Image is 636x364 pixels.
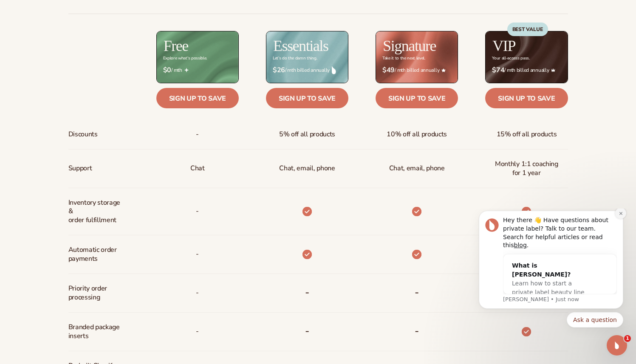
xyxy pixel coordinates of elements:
[156,88,239,108] a: Sign up to save
[492,56,529,61] div: Your all-access pass.
[382,66,395,74] strong: $49
[279,127,335,142] span: 5% off all products
[376,31,458,83] img: Signature_BG_eeb718c8-65ac-49e3-a4e5-327c6aa73146.jpg
[273,38,328,54] h2: Essentials
[273,66,285,74] strong: $26
[273,66,342,74] span: / mth billed annually
[441,68,446,72] img: Star_6.png
[624,335,631,342] span: 1
[382,66,451,74] span: / mth billed annually
[163,66,232,74] span: / mth
[415,285,419,299] b: -
[486,31,567,83] img: VIP_BG_199964bd-3653-43bc-8a67-789d2d7717b9.jpg
[68,319,125,344] span: Branded package inserts
[273,56,317,61] div: Let’s do the damn thing.
[196,324,199,339] span: -
[101,104,157,119] button: Quick reply: Ask a question
[279,161,335,176] p: Chat, email, phone
[305,285,309,299] b: -
[164,38,188,54] h2: Free
[68,161,92,176] span: Support
[497,127,557,142] span: 15% off all products
[466,209,636,360] iframe: Intercom notifications message
[196,285,199,301] span: -
[492,38,515,54] h2: VIP
[389,161,445,176] span: Chat, email, phone
[492,66,561,74] span: / mth billed annually
[157,31,238,83] img: free_bg.png
[607,335,627,356] iframe: Intercom live chat
[163,56,207,61] div: Explore what's possible.
[68,195,125,228] span: Inventory storage & order fulfillment
[196,127,199,142] span: -
[332,66,336,74] img: drop.png
[551,68,555,72] img: Crown_2d87c031-1b5a-4345-8312-a4356ddcde98.png
[305,324,309,338] b: -
[266,88,348,108] a: Sign up to save
[485,88,568,108] a: Sign up to save
[376,88,458,108] a: Sign up to save
[68,281,125,305] span: Priority order processing
[415,324,419,338] b: -
[383,38,436,54] h2: Signature
[492,156,561,181] span: Monthly 1:1 coaching for 1 year
[492,66,504,74] strong: $74
[266,31,348,83] img: Essentials_BG_9050f826-5aa9-47d9-a362-757b82c62641.jpg
[184,68,189,72] img: Free_Icon_bb6e7c7e-73f8-44bd-8ed0-223ea0fc522e.png
[190,161,205,176] p: Chat
[507,23,548,36] div: BEST VALUE
[387,127,447,142] span: 10% off all products
[68,127,98,142] span: Discounts
[196,203,199,219] p: -
[163,66,171,74] strong: $0
[196,246,199,262] span: -
[13,104,157,119] div: Quick reply options
[68,242,125,267] span: Automatic order payments
[382,56,425,61] div: Take it to the next level.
